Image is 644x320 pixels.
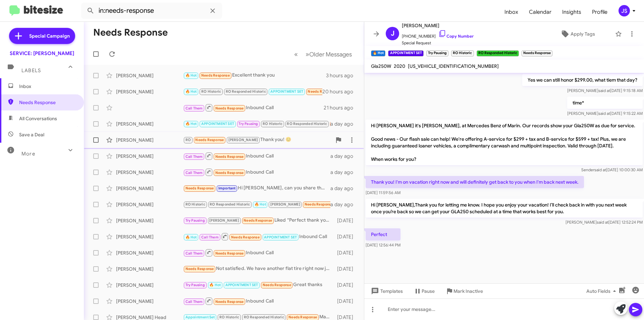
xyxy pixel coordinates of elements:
[201,235,219,239] span: Call Them
[324,104,359,111] div: 21 hours ago
[116,153,183,159] div: [PERSON_NAME]
[183,232,334,241] div: Inbound Call
[21,67,41,74] span: Labels
[215,300,244,304] span: Needs Response
[543,28,612,40] button: Apply Tags
[402,21,474,30] span: [PERSON_NAME]
[426,50,448,56] small: Try Pausing
[290,47,356,61] nav: Page navigation example
[185,171,203,175] span: Call Them
[183,184,330,192] div: Hi [PERSON_NAME], can you share the maintenance and repair history of my car?
[330,185,359,192] div: a day ago
[402,30,474,40] span: [PHONE_NUMBER]
[185,315,215,319] span: Appointment Set
[228,138,258,142] span: [PERSON_NAME]
[326,72,359,79] div: 3 hours ago
[334,233,359,240] div: [DATE]
[567,88,643,93] span: [PERSON_NAME] [DATE] 9:15:18 AM
[567,97,643,109] p: time*
[185,235,197,239] span: 🔥 Hot
[524,2,557,22] a: Calendar
[185,300,203,304] span: Call Them
[366,190,400,195] span: [DATE] 11:59:56 AM
[226,89,266,94] span: RO Responded Historic
[330,153,359,159] div: a day ago
[185,267,214,271] span: Needs Response
[366,199,643,218] p: Hi [PERSON_NAME],Thank you for letting me know. I hope you enjoy your vacation! I’ll check back i...
[116,121,183,127] div: [PERSON_NAME]
[371,50,385,56] small: 🔥 Hot
[308,89,336,94] span: Needs Response
[287,122,327,126] span: RO Responded Historic
[215,154,244,159] span: Needs Response
[440,285,488,297] button: Mark Inactive
[201,89,221,94] span: RO Historic
[215,251,244,256] span: Needs Response
[288,315,317,319] span: Needs Response
[334,298,359,305] div: [DATE]
[231,235,260,239] span: Needs Response
[19,115,57,122] span: All Conversations
[183,120,330,128] div: Perfect
[19,131,44,138] span: Save a Deal
[116,185,183,192] div: [PERSON_NAME]
[499,2,524,22] a: Inbox
[116,298,183,305] div: [PERSON_NAME]
[290,47,302,61] button: Previous
[522,50,552,56] small: Needs Response
[195,138,224,142] span: Needs Response
[183,248,334,257] div: Inbound Call
[215,171,244,175] span: Needs Response
[116,249,183,256] div: [PERSON_NAME]
[183,200,330,208] div: Hey [PERSON_NAME], I've been in the lobby about 20 minutes and need to get back to work. Are you ...
[183,281,334,289] div: Great thanks
[183,152,330,160] div: Inbound Call
[29,33,70,39] span: Special Campaign
[81,3,222,19] input: Search
[185,283,205,287] span: Try Pausing
[210,202,250,207] span: RO Responded Historic
[453,285,483,297] span: Mark Inactive
[10,50,74,57] div: SERVICE: [PERSON_NAME]
[183,265,334,273] div: Not satisfied. We have another flat tire right now just a week after this flat tire. We had a sus...
[219,315,239,319] span: RO Historic
[225,283,258,287] span: APPOINTMENT SET
[330,169,359,176] div: a day ago
[566,220,643,225] span: [PERSON_NAME] [DATE] 12:52:24 PM
[422,285,435,297] span: Pause
[209,283,221,287] span: 🔥 Hot
[264,235,297,239] span: APPOINTMENT SET
[116,217,183,224] div: [PERSON_NAME]
[408,63,499,69] span: [US_VEHICLE_IDENTIFICATION_NUMBER]
[263,283,291,287] span: Needs Response
[244,218,272,223] span: Needs Response
[183,297,334,305] div: Inbound Call
[116,266,183,272] div: [PERSON_NAME]
[371,63,391,69] span: Gla250W
[330,201,359,208] div: a day ago
[294,50,298,58] span: «
[619,5,630,16] div: JS
[19,83,76,90] span: Inbox
[185,154,203,159] span: Call Them
[116,72,183,79] div: [PERSON_NAME]
[116,282,183,288] div: [PERSON_NAME]
[334,249,359,256] div: [DATE]
[9,28,75,44] a: Special Campaign
[587,2,613,22] a: Profile
[183,88,322,95] div: How about 9:30am?
[394,63,405,69] span: 2020
[581,167,643,172] span: Sender [DATE] 10:00:30 AM
[116,137,183,143] div: [PERSON_NAME]
[185,218,205,223] span: Try Pausing
[218,186,236,190] span: Important
[388,50,423,56] small: APPOINTMENT SET
[334,217,359,224] div: [DATE]
[19,99,76,106] span: Needs Response
[557,2,587,22] a: Insights
[364,285,408,297] button: Templates
[201,122,234,126] span: APPOINTMENT SET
